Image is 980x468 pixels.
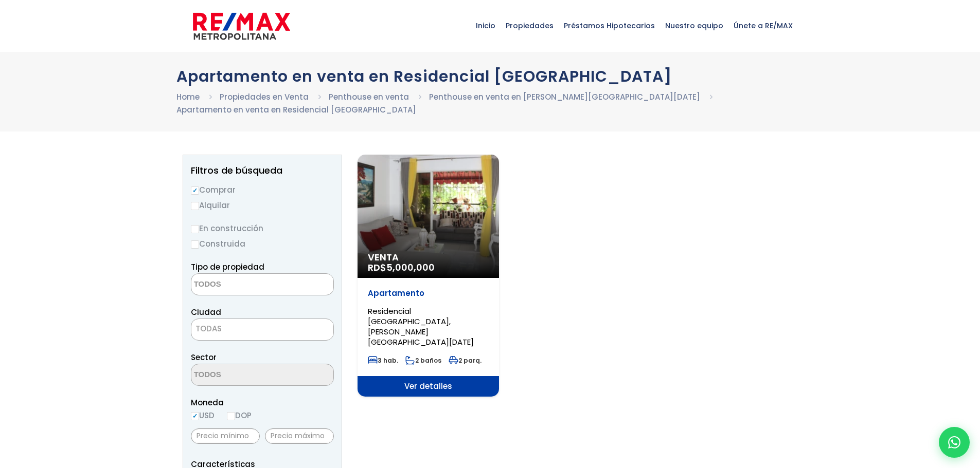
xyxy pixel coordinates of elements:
input: Precio máximo [265,428,334,444]
span: TODAS [191,319,334,341]
a: Penthouse en venta en [PERSON_NAME][GEOGRAPHIC_DATA][DATE] [429,91,700,102]
span: Únete a RE/MAX [728,10,798,41]
img: remax-metropolitana-logo [193,11,290,42]
span: 3 hab. [368,356,398,365]
label: En construcción [191,222,334,235]
span: 2 baños [405,356,441,365]
input: USD [191,412,199,420]
span: Ciudad [191,307,221,317]
span: 5,000,000 [386,261,435,274]
input: En construcción [191,225,199,233]
span: Sector [191,352,217,363]
label: Comprar [191,183,334,196]
span: Nuestro equipo [660,10,728,41]
span: 2 parq. [449,356,482,365]
span: RD$ [368,261,435,274]
a: Venta RD$5,000,000 Apartamento Residencial [GEOGRAPHIC_DATA], [PERSON_NAME][GEOGRAPHIC_DATA][DATE... [358,155,499,397]
li: Apartamento en venta en Residencial [GEOGRAPHIC_DATA] [176,103,416,116]
label: Alquilar [191,199,334,212]
textarea: Search [191,364,291,386]
span: Ver detalles [358,376,499,397]
span: TODAS [191,322,333,336]
label: Construida [191,237,334,250]
h1: Apartamento en venta en Residencial [GEOGRAPHIC_DATA] [176,67,804,85]
label: USD [191,409,215,422]
p: Apartamento [368,288,489,298]
h2: Filtros de búsqueda [191,165,334,176]
span: Inicio [471,10,501,41]
span: Residencial [GEOGRAPHIC_DATA], [PERSON_NAME][GEOGRAPHIC_DATA][DATE] [368,306,474,347]
a: Home [176,91,200,102]
span: Venta [368,252,489,263]
span: TODAS [195,323,222,334]
label: DOP [227,409,252,422]
a: Propiedades en Venta [220,91,309,102]
input: Alquilar [191,202,199,210]
span: Préstamos Hipotecarios [559,10,660,41]
span: Propiedades [501,10,559,41]
input: Construida [191,240,199,249]
span: Moneda [191,396,334,409]
a: Penthouse en venta [329,91,409,102]
input: DOP [227,412,235,420]
input: Precio mínimo [191,428,260,444]
textarea: Search [191,274,291,296]
input: Comprar [191,186,199,195]
span: Tipo de propiedad [191,261,264,272]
